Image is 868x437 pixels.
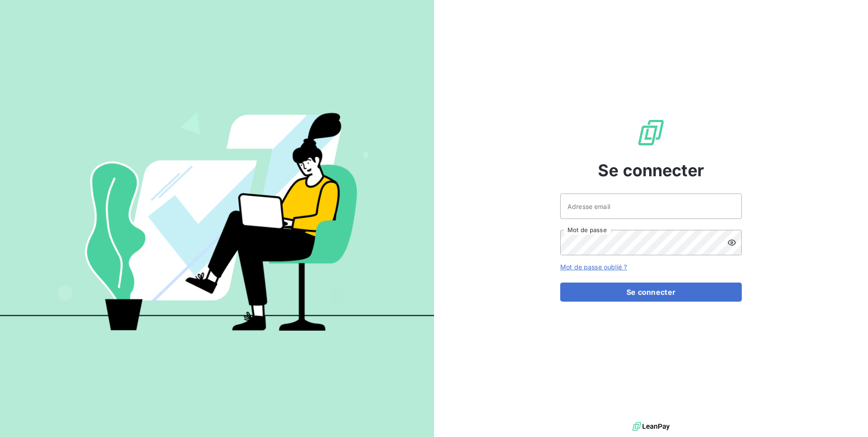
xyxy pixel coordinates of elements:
[598,158,704,183] span: Se connecter
[636,118,666,147] img: Logo LeanPay
[632,420,670,433] img: logo
[560,263,627,271] a: Mot de passe oublié ?
[560,283,742,302] button: Se connecter
[560,194,742,219] input: placeholder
